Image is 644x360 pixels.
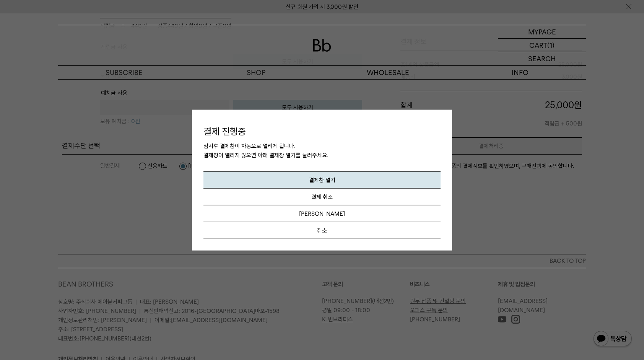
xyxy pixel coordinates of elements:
em: 결제 취소 [311,194,333,200]
button: 취소 [203,222,441,239]
em: 결제창 열기 [309,177,335,184]
a: [PERSON_NAME] [203,205,441,222]
h4: 결제 진행중 [203,125,441,138]
p: 잠시후 결제창이 자동으로 열리게 됩니다. 결제창이 열리지 않으면 아래 결제창 열기를 눌러주세요. [203,142,441,171]
button: 결제창 열기 [203,171,441,189]
a: 결제 취소 [203,189,441,205]
em: [PERSON_NAME] [299,210,345,217]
